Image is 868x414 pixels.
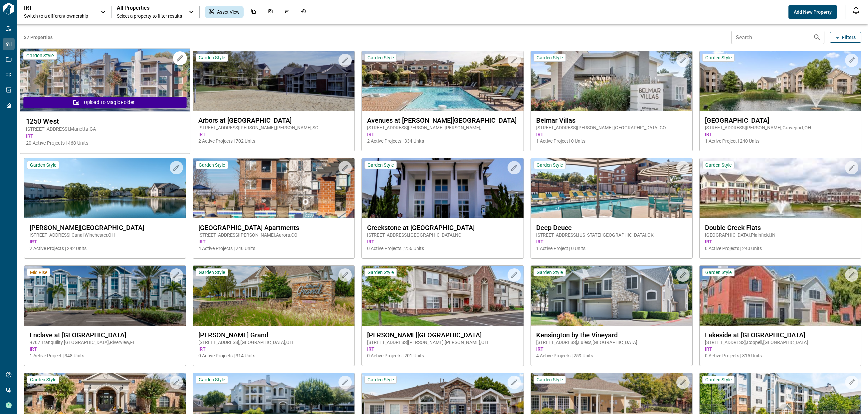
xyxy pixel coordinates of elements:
button: Open notification feed [851,5,861,16]
span: Garden Style [705,162,732,168]
span: Garden Style [537,162,563,168]
span: [GEOGRAPHIC_DATA] Apartments [198,224,349,232]
img: property-asset [531,158,692,218]
span: [STREET_ADDRESS][PERSON_NAME] , Groveport , OH [705,124,856,131]
span: Garden Style [705,377,732,383]
button: Upload to Magic Folder [23,97,187,108]
span: IRT [198,238,349,245]
span: [STREET_ADDRESS] , [GEOGRAPHIC_DATA] , NC [367,232,518,238]
button: Add New Property [788,5,837,19]
span: 1 Active Project | 240 Units [705,138,856,144]
span: [PERSON_NAME][GEOGRAPHIC_DATA] [367,331,518,339]
p: IRT [24,5,84,11]
span: Asset View [217,9,240,15]
button: Search properties [810,31,824,44]
span: 20 Active Projects | 468 Units [26,140,184,147]
span: Garden Style [30,377,56,383]
span: All Properties [117,5,182,11]
span: Deep Deuce [536,224,687,232]
span: Enclave at [GEOGRAPHIC_DATA] [30,331,180,339]
span: [GEOGRAPHIC_DATA] , Plainfield , IN [705,232,856,238]
span: Switch to a different ownership [24,13,94,19]
div: Asset View [205,6,244,18]
span: 0 Active Projects | 314 Units [198,352,349,359]
span: Lakeside at [GEOGRAPHIC_DATA] [705,331,856,339]
img: property-asset [700,266,861,326]
span: Garden Style [199,55,225,61]
span: Garden Style [26,52,54,59]
span: Belmar Villas [536,116,687,124]
span: [GEOGRAPHIC_DATA] [705,116,856,124]
span: Garden Style [367,269,394,275]
div: Job History [297,6,310,18]
img: property-asset [700,158,861,218]
span: 1250 West [26,117,184,125]
span: 2 Active Projects | 242 Units [30,245,180,252]
span: [STREET_ADDRESS] , Euless , [GEOGRAPHIC_DATA] [536,339,687,346]
span: 0 Active Projects | 256 Units [367,245,518,252]
span: Garden Style [537,55,563,61]
span: IRT [536,131,687,138]
img: property-asset [531,51,692,111]
img: property-asset [362,51,523,111]
span: IRT [705,346,856,352]
span: Garden Style [537,377,563,383]
img: property-asset [193,158,354,218]
span: [STREET_ADDRESS][PERSON_NAME] , [PERSON_NAME] , OH [367,339,518,346]
span: 4 Active Projects | 259 Units [536,352,687,359]
img: property-asset [193,51,354,111]
span: IRT [367,131,518,138]
span: IRT [30,346,180,352]
span: Mid Rise [30,269,47,275]
span: IRT [367,238,518,245]
span: Garden Style [705,269,732,275]
span: Select a property to filter results [117,13,182,19]
span: [STREET_ADDRESS][PERSON_NAME] , [PERSON_NAME] , [GEOGRAPHIC_DATA] [367,124,518,131]
span: Garden Style [367,162,394,168]
span: 4 Active Projects | 240 Units [198,245,349,252]
span: 0 Active Projects | 315 Units [705,352,856,359]
span: 1 Active Project | 0 Units [536,245,687,252]
img: property-asset [193,266,354,326]
div: Documents [247,6,260,18]
span: Garden Style [367,377,394,383]
img: property-asset [24,266,186,326]
span: Garden Style [199,162,225,168]
span: [PERSON_NAME] Grand [198,331,349,339]
img: property-asset [20,49,190,112]
span: [STREET_ADDRESS] , Canal Winchester , OH [30,232,180,238]
span: Filters [842,34,856,41]
span: 37 Properties [24,34,729,41]
span: 1 Active Project | 0 Units [536,138,687,144]
span: 2 Active Projects | 334 Units [367,138,518,144]
img: property-asset [362,158,523,218]
img: property-asset [24,158,186,218]
img: property-asset [362,266,523,326]
span: IRT [705,238,856,245]
span: IRT [26,133,184,140]
img: property-asset [700,51,861,111]
div: Issues & Info [280,6,294,18]
span: IRT [536,238,687,245]
span: IRT [705,131,856,138]
span: [STREET_ADDRESS] , [GEOGRAPHIC_DATA] , OH [198,339,349,346]
span: IRT [198,346,349,352]
img: property-asset [531,266,692,326]
span: Avenues at [PERSON_NAME][GEOGRAPHIC_DATA] [367,116,518,124]
span: Creekstone at [GEOGRAPHIC_DATA] [367,224,518,232]
span: [STREET_ADDRESS] , Marietta , GA [26,126,184,133]
span: IRT [198,131,349,138]
span: [STREET_ADDRESS] , [US_STATE][GEOGRAPHIC_DATA] , OK [536,232,687,238]
span: Kensington by the Vineyard [536,331,687,339]
span: Garden Style [30,162,56,168]
span: Garden Style [537,269,563,275]
span: Add New Property [794,9,832,15]
span: 2 Active Projects | 702 Units [198,138,349,144]
span: 9707 Tranquility [GEOGRAPHIC_DATA] , Riverview , FL [30,339,180,346]
span: 1 Active Project | 348 Units [30,352,180,359]
span: Garden Style [199,377,225,383]
span: Garden Style [199,269,225,275]
span: IRT [536,346,687,352]
span: Arbors at [GEOGRAPHIC_DATA] [198,116,349,124]
span: [STREET_ADDRESS][PERSON_NAME] , [GEOGRAPHIC_DATA] , CO [536,124,687,131]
